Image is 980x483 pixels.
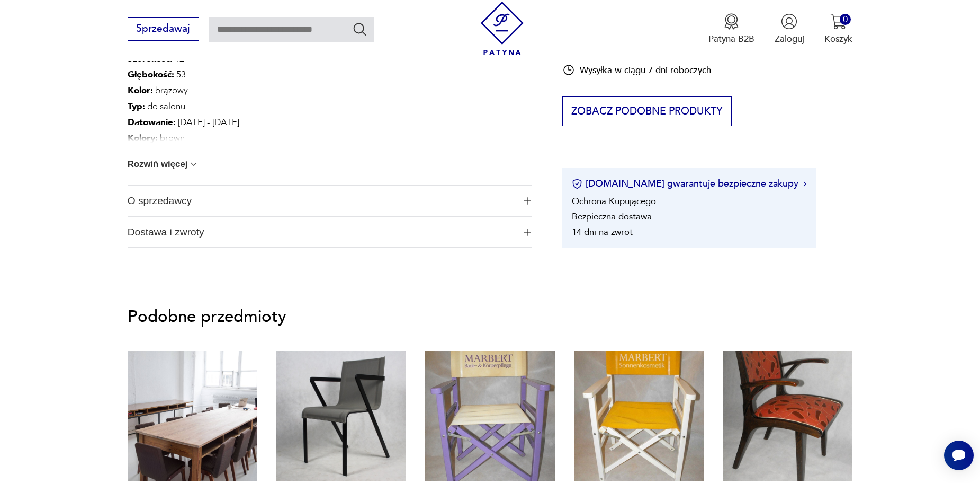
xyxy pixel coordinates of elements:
img: Ikona plusa [524,197,531,205]
img: Ikonka użytkownika [781,13,797,30]
img: Ikona medalu [723,13,740,30]
img: Ikona plusa [524,229,531,236]
li: Bezpieczna dostawa [572,210,652,223]
button: Sprzedawaj [128,17,199,41]
b: Datowanie : [128,116,176,128]
p: Koszyk [824,33,852,45]
p: Zaloguj [775,33,804,45]
div: 0 [840,14,851,25]
img: Ikona strzałki w prawo [803,181,806,187]
p: Podobne przedmioty [128,309,853,324]
img: Ikona koszyka [830,13,847,30]
p: do salonu [128,99,362,115]
p: Patyna B2B [708,33,754,45]
button: Ikona plusaDostawa i zwroty [128,217,532,248]
li: Ochrona Kupującego [572,195,656,207]
b: Kolory : [128,132,158,144]
button: Rozwiń więcej [128,159,200,170]
button: Szukaj [352,21,367,37]
a: Sprzedawaj [128,25,199,34]
li: 14 dni na zwrot [572,226,633,238]
img: chevron down [188,159,199,170]
p: brązowy [128,83,362,99]
iframe: Smartsupp widget button [944,441,974,470]
img: Ikona certyfikatu [572,179,582,189]
button: Ikona plusaO sprzedawcy [128,186,532,216]
button: Zobacz podobne produkty [562,97,731,127]
a: Ikona medaluPatyna B2B [708,13,754,45]
span: O sprzedawcy [128,186,515,216]
b: Typ : [128,100,145,112]
b: Głębokość : [128,68,174,81]
button: 0Koszyk [824,13,852,45]
div: Wysyłka w ciągu 7 dni roboczych [562,64,711,76]
p: 53 [128,67,362,83]
p: brown [128,130,362,146]
p: [DATE] - [DATE] [128,115,362,130]
span: Dostawa i zwroty [128,217,515,248]
button: [DOMAIN_NAME] gwarantuje bezpieczne zakupy [572,177,806,190]
button: Patyna B2B [708,13,754,45]
b: Kolor: [128,84,153,96]
button: Zaloguj [775,13,804,45]
img: Patyna - sklep z meblami i dekoracjami vintage [475,2,529,55]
